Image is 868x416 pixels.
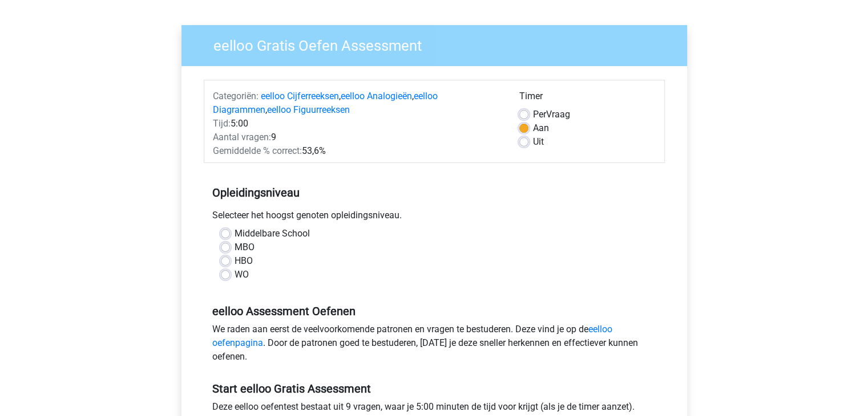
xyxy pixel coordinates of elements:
[235,227,310,240] label: Middelbare School
[204,117,511,130] div: 5:00
[213,91,259,101] span: Categoriën:
[212,382,656,395] h5: Start eelloo Gratis Assessment
[204,209,665,227] div: Selecteer het hoogst genoten opleidingsniveau.
[341,91,412,101] a: eelloo Analogieën
[235,254,253,268] label: HBO
[212,304,656,318] h5: eelloo Assessment Oefenen
[204,323,665,368] div: We raden aan eerst de veelvoorkomende patronen en vragen te bestuderen. Deze vind je op de . Door...
[267,104,350,115] a: eelloo Figuurreeksen
[533,135,544,149] label: Uit
[533,109,546,120] span: Per
[204,130,511,144] div: 9
[261,91,339,101] a: eelloo Cijferreeksen
[213,132,271,142] span: Aantal vragen:
[204,89,511,117] div: , , ,
[212,181,656,204] h5: Opleidingsniveau
[235,268,249,282] label: WO
[204,144,511,158] div: 53,6%
[533,108,570,121] label: Vraag
[533,121,549,135] label: Aan
[213,145,302,156] span: Gemiddelde % correct:
[200,32,679,55] h3: eelloo Gratis Oefen Assessment
[213,118,231,129] span: Tijd:
[235,240,255,254] label: MBO
[519,89,656,108] div: Timer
